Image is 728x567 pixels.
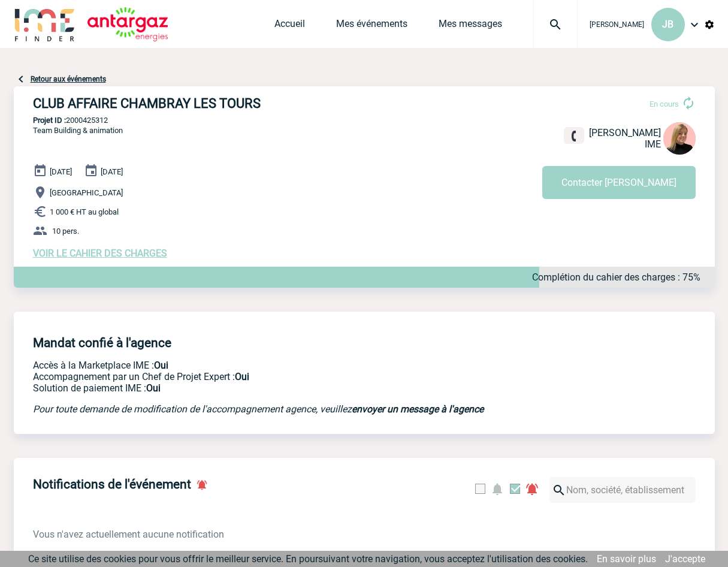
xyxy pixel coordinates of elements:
[146,382,161,394] b: Oui
[33,96,392,111] h3: CLUB AFFAIRE CHAMBRAY LES TOURS
[542,166,696,199] button: Contacter [PERSON_NAME]
[31,75,106,83] a: Retour aux événements
[274,18,305,35] a: Accueil
[50,167,72,176] span: [DATE]
[645,138,661,150] span: IME
[14,116,715,125] p: 2000425312
[33,403,484,415] em: Pour toute demande de modification de l'accompagnement agence, veuillez
[663,122,696,155] img: 131233-0.png
[650,99,679,108] span: En cours
[33,126,123,135] span: Team Building & animation
[33,116,66,125] b: Projet ID :
[33,371,530,382] p: Prestation payante
[50,207,119,216] span: 1 000 € HT au global
[336,18,407,35] a: Mes événements
[590,20,644,29] span: [PERSON_NAME]
[665,553,705,565] a: J'accepte
[33,529,224,540] span: Vous n'avez actuellement aucune notification
[28,553,588,565] span: Ce site utilise des cookies pour vous offrir le meilleur service. En poursuivant votre navigation...
[33,336,171,350] h4: Mandat confié à l'agence
[14,7,76,41] img: IME-Finder
[52,227,79,236] span: 10 pers.
[662,19,673,30] span: JB
[589,127,661,138] span: [PERSON_NAME]
[33,477,191,491] h4: Notifications de l'événement
[569,131,579,141] img: fixe.png
[439,18,502,35] a: Mes messages
[154,360,168,371] b: Oui
[597,553,656,565] a: En savoir plus
[352,403,484,415] a: envoyer un message à l'agence
[33,360,530,371] p: Accès à la Marketplace IME :
[33,382,530,394] p: Conformité aux process achat client, Prise en charge de la facturation, Mutualisation de plusieur...
[101,167,123,176] span: [DATE]
[235,371,249,382] b: Oui
[33,248,167,259] a: VOIR LE CAHIER DES CHARGES
[50,188,123,197] span: [GEOGRAPHIC_DATA]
